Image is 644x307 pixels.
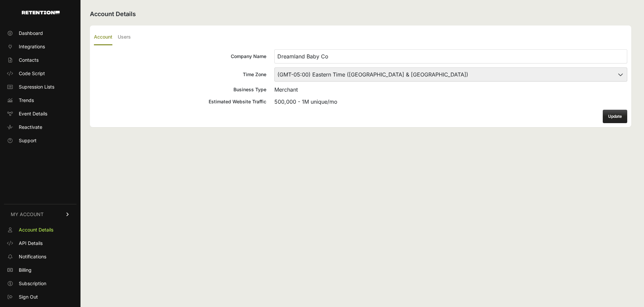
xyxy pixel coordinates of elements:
[274,98,627,106] div: 500,000 - 1M unique/mo
[94,53,266,60] div: Company Name
[19,124,42,131] span: Reactivate
[94,98,266,105] div: Estimated Website Traffic
[11,211,44,218] span: MY ACCOUNT
[19,97,34,104] span: Trends
[4,95,76,106] a: Trends
[94,30,112,45] label: Account
[19,240,43,247] span: API Details
[19,110,47,117] span: Event Details
[19,57,39,63] span: Contacts
[19,267,32,273] span: Billing
[22,11,60,14] img: Retention.com
[274,49,627,63] input: Company Name
[4,278,76,289] a: Subscription
[4,41,76,52] a: Integrations
[4,108,76,119] a: Event Details
[94,71,266,78] div: Time Zone
[19,84,54,90] span: Supression Lists
[4,28,76,39] a: Dashboard
[19,70,45,77] span: Code Script
[94,86,266,93] div: Business Type
[4,68,76,79] a: Code Script
[274,86,627,94] div: Merchant
[19,226,53,233] span: Account Details
[4,292,76,302] a: Sign Out
[19,137,37,144] span: Support
[603,110,627,123] button: Update
[4,224,76,235] a: Account Details
[19,30,43,37] span: Dashboard
[4,135,76,146] a: Support
[4,265,76,275] a: Billing
[19,253,46,260] span: Notifications
[4,204,76,224] a: MY ACCOUNT
[19,43,45,50] span: Integrations
[4,82,76,92] a: Supression Lists
[118,30,131,45] label: Users
[90,9,631,19] h2: Account Details
[4,55,76,65] a: Contacts
[4,238,76,249] a: API Details
[19,294,38,300] span: Sign Out
[274,67,627,82] select: Time Zone
[19,280,46,287] span: Subscription
[4,122,76,133] a: Reactivate
[4,251,76,262] a: Notifications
